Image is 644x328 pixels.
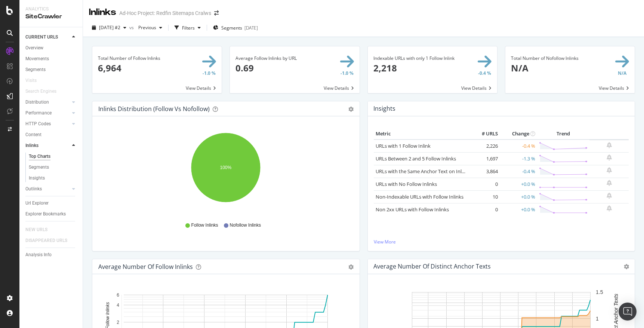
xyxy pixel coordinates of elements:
div: bell-plus [607,167,612,173]
text: 100% [220,165,232,170]
div: Analytics [25,6,77,12]
th: Trend [537,128,589,140]
div: Performance [25,109,52,117]
div: Url Explorer [25,199,49,207]
div: NEW URLS [25,226,47,234]
div: Visits [25,77,37,85]
text: 1 [596,316,599,322]
a: Top Charts [29,153,77,160]
div: Search Engines [25,88,56,95]
a: URLs with the Same Anchor Text on Inlinks [376,168,471,175]
a: Non-Indexable URLs with Follow Inlinks [376,193,463,200]
div: [DATE] [244,25,258,31]
div: gear [348,264,354,270]
div: Average Number of Follow Inlinks [98,263,193,270]
a: Overview [25,44,77,52]
a: URLs Between 2 and 5 Follow Inlinks [376,155,456,162]
a: Analysis Info [25,251,77,259]
a: Performance [25,109,70,117]
td: +0.0 % [500,178,537,190]
a: Content [25,131,77,139]
a: Segments [25,66,77,74]
div: Overview [25,44,43,52]
button: Segments[DATE] [210,22,261,34]
div: HTTP Codes [25,120,51,128]
div: Inlinks [89,6,116,19]
a: Movements [25,55,77,63]
div: Outlinks [25,185,42,193]
span: 2025 Sep. 15th #2 [99,24,120,31]
td: +0.0 % [500,190,537,203]
svg: A chart. [98,128,354,215]
td: 10 [470,190,500,203]
a: URLs with No Follow Inlinks [376,181,437,187]
div: SiteCrawler [25,12,77,21]
a: DISAPPEARED URLS [25,237,75,245]
div: bell-plus [607,205,612,211]
div: Explorer Bookmarks [25,210,66,218]
td: 3,864 [470,165,500,178]
td: 1,697 [470,152,500,165]
div: Content [25,131,41,139]
text: 4 [117,303,119,308]
a: NEW URLS [25,226,55,234]
a: Outlinks [25,185,70,193]
div: Segments [25,66,46,74]
a: Insights [29,174,77,182]
div: gear [348,107,354,112]
div: Segments [29,163,49,171]
td: +0.0 % [500,203,537,216]
div: bell-plus [607,193,612,199]
text: 1.5 [596,289,603,295]
div: Open Intercom Messenger [619,303,637,321]
a: Search Engines [25,88,64,95]
a: View More [374,239,629,245]
h4: Average Number of Distinct Anchor Texts [373,261,491,272]
span: Follow Inlinks [191,222,218,229]
div: Inlinks Distribution (Follow vs Nofollow) [98,105,210,113]
text: 6 [117,292,119,298]
div: CURRENT URLS [25,33,58,41]
a: Distribution [25,98,70,106]
button: Previous [135,22,165,34]
div: bell-plus [607,180,612,186]
a: Inlinks [25,142,70,150]
button: [DATE] #2 [89,22,129,34]
div: Ad-Hoc Project: Redfin Sitemaps Cralws [119,9,211,17]
div: Filters [182,25,195,31]
a: Visits [25,77,44,85]
a: Url Explorer [25,199,77,207]
a: Segments [29,163,77,171]
div: Inlinks [25,142,38,150]
div: Insights [29,174,45,182]
a: URLs with 1 Follow Inlink [376,142,431,149]
a: HTTP Codes [25,120,70,128]
div: DISAPPEARED URLS [25,237,67,245]
td: -0.4 % [500,140,537,153]
td: 2,226 [470,140,500,153]
div: Movements [25,55,49,63]
button: Filters [172,22,204,34]
div: Distribution [25,98,49,106]
i: Options [624,264,629,269]
span: Previous [135,24,156,31]
a: Explorer Bookmarks [25,210,77,218]
th: Metric [374,128,470,140]
div: Top Charts [29,153,50,160]
th: # URLS [470,128,500,140]
h4: Insights [373,104,395,114]
div: bell-plus [607,154,612,160]
td: -0.4 % [500,165,537,178]
div: Analysis Info [25,251,52,259]
span: vs [129,24,135,31]
span: Segments [221,25,242,31]
span: Nofollow Inlinks [230,222,261,229]
td: 0 [470,203,500,216]
text: 2 [117,320,119,325]
th: Change [500,128,537,140]
a: Non 2xx URLs with Follow Inlinks [376,206,449,213]
td: -1.3 % [500,152,537,165]
a: CURRENT URLS [25,33,70,41]
td: 0 [470,178,500,190]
